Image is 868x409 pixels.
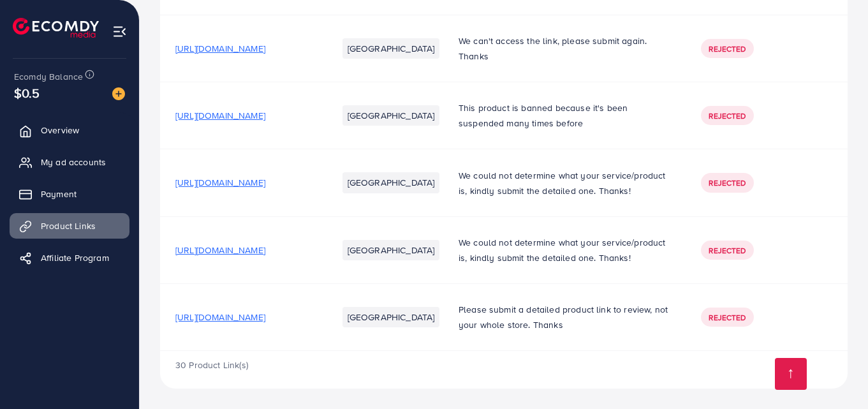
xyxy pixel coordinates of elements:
a: Affiliate Program [10,245,129,271]
span: Product Links [41,219,96,232]
p: This product is banned because it's been suspended many times before [459,100,670,131]
span: [URL][DOMAIN_NAME] [175,42,265,55]
span: [URL][DOMAIN_NAME] [175,244,265,257]
p: Please submit a detailed product link to review, not your whole store. Thanks [459,302,670,332]
li: [GEOGRAPHIC_DATA] [342,105,440,126]
li: [GEOGRAPHIC_DATA] [342,307,440,327]
span: $0.5 [14,84,40,102]
span: [URL][DOMAIN_NAME] [175,176,265,189]
iframe: Chat [814,352,858,399]
span: Rejected [709,245,746,256]
span: Overview [41,124,79,137]
span: Rejected [709,43,746,54]
a: Product Links [10,213,129,239]
p: We can't access the link, please submit again. Thanks [459,33,670,64]
span: My ad accounts [41,156,106,168]
span: Rejected [709,110,746,121]
li: [GEOGRAPHIC_DATA] [342,240,440,260]
span: [URL][DOMAIN_NAME] [175,311,265,323]
span: Rejected [709,177,746,188]
img: menu [112,24,127,39]
img: image [112,87,125,100]
span: Rejected [709,312,746,323]
span: [URL][DOMAIN_NAME] [175,109,265,122]
span: 30 Product Link(s) [175,359,248,371]
span: Affiliate Program [41,251,109,264]
span: Payment [41,188,77,200]
li: [GEOGRAPHIC_DATA] [342,172,440,193]
span: Ecomdy Balance [14,70,83,83]
p: We could not determine what your service/product is, kindly submit the detailed one. Thanks! [459,168,670,198]
a: My ad accounts [10,149,129,175]
li: [GEOGRAPHIC_DATA] [342,38,440,59]
img: logo [13,18,99,38]
a: Overview [10,117,129,143]
a: Payment [10,181,129,207]
p: We could not determine what your service/product is, kindly submit the detailed one. Thanks! [459,235,670,265]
